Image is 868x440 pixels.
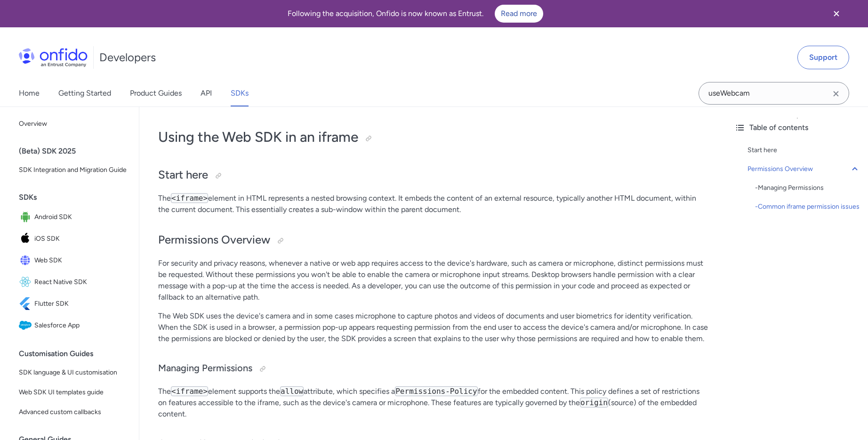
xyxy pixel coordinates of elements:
span: SDK Integration and Migration Guide [19,164,128,176]
a: IconWeb SDKWeb SDK [15,250,131,271]
a: Web SDK UI templates guide [15,383,131,402]
code: allow [280,386,304,396]
img: IconiOS SDK [19,232,34,245]
svg: Close banner [831,8,842,19]
a: -Managing Permissions [755,182,860,194]
span: SDK language & UI customisation [19,367,128,378]
svg: Clear search field button [830,88,842,99]
a: Read more [495,5,543,23]
span: Web SDK UI templates guide [19,387,128,398]
img: IconSalesforce App [19,319,34,332]
a: Getting Started [58,80,111,106]
a: IconAndroid SDKAndroid SDK [15,207,131,228]
span: iOS SDK [34,232,128,245]
a: Overview [15,114,131,133]
a: Permissions Overview [747,163,860,175]
img: IconFlutter SDK [19,297,34,310]
h2: Permissions Overview [158,232,708,248]
button: Close banner [819,2,854,25]
p: The Web SDK uses the device's camera and in some cases microphone to capture photos and videos of... [158,310,708,344]
a: Advanced custom callbacks [15,403,131,422]
p: The element supports the attribute, which specifies a for the embedded content. This policy defin... [158,386,708,420]
img: IconAndroid SDK [19,211,34,224]
div: - Common iframe permission issues [755,201,860,212]
span: Overview [19,118,128,130]
code: <iframe> [171,386,208,396]
div: - Managing Permissions [755,182,860,194]
h2: Start here [158,167,708,183]
h3: Managing Permissions [158,361,708,376]
span: Advanced custom callbacks [19,407,128,418]
a: -Common iframe permission issues [755,201,860,212]
p: The element in HTML represents a nested browsing context. It embeds the content of an external re... [158,193,708,215]
code: <iframe> [171,193,208,203]
a: Home [19,80,40,106]
a: SDK Integration and Migration Guide [15,161,131,179]
a: IconReact Native SDKReact Native SDK [15,272,131,293]
span: Flutter SDK [34,297,128,310]
code: origin [580,398,608,407]
a: IconFlutter SDKFlutter SDK [15,293,131,314]
code: Permissions-Policy [395,386,477,396]
a: SDKs [231,80,249,106]
div: SDKs [19,188,135,207]
a: API [201,80,212,106]
a: Support [797,46,849,69]
span: React Native SDK [34,276,128,289]
div: Table of contents [734,122,860,133]
span: Android SDK [34,211,128,224]
span: Web SDK [34,254,128,267]
h1: Developers [99,50,156,65]
div: (Beta) SDK 2025 [19,142,135,161]
p: For security and privacy reasons, whenever a native or web app requires access to the device's ha... [158,258,708,303]
img: IconWeb SDK [19,254,34,267]
input: Onfido search input field [699,82,849,105]
a: IconiOS SDKiOS SDK [15,228,131,249]
a: Product Guides [130,80,182,106]
a: IconSalesforce AppSalesforce App [15,315,131,336]
img: Onfido Logo [19,48,88,67]
img: IconReact Native SDK [19,276,34,289]
a: Start here [747,145,860,156]
div: Following the acquisition, Onfido is now known as Entrust. [11,5,819,23]
span: Salesforce App [34,319,128,332]
div: Customisation Guides [19,344,135,363]
h1: Using the Web SDK in an iframe [158,128,708,147]
a: SDK language & UI customisation [15,363,131,382]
